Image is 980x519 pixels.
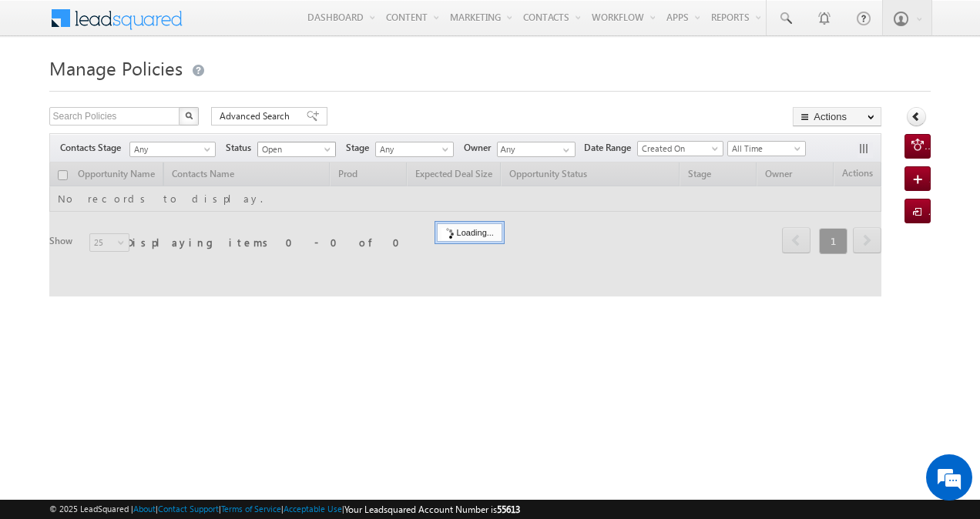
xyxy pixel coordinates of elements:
span: Stage [346,141,375,155]
span: Status [226,141,257,155]
a: Acceptable Use [284,504,342,514]
span: Any [376,142,449,156]
input: Type to Search [497,142,576,157]
a: About [133,504,156,514]
button: Actions [793,107,881,126]
span: Manage Policies [49,55,183,80]
a: All Time [727,141,806,156]
div: Loading... [437,223,502,242]
a: Any [129,142,216,157]
span: Date Range [584,141,637,155]
span: Your Leadsquared Account Number is [344,504,520,515]
span: Open [258,142,331,156]
a: Created On [637,141,723,156]
a: Contact Support [158,504,219,514]
a: Terms of Service [221,504,281,514]
span: Owner [464,141,497,155]
span: Any [130,142,210,156]
span: © 2025 LeadSquared | | | | | [49,502,520,517]
span: 55613 [497,504,520,515]
span: Contacts Stage [60,141,127,155]
span: Advanced Search [220,109,294,123]
img: Search [185,112,193,119]
a: Open [257,142,336,157]
a: Any [375,142,454,157]
span: All Time [728,142,801,156]
a: Show All Items [555,142,574,158]
span: Created On [638,142,718,156]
